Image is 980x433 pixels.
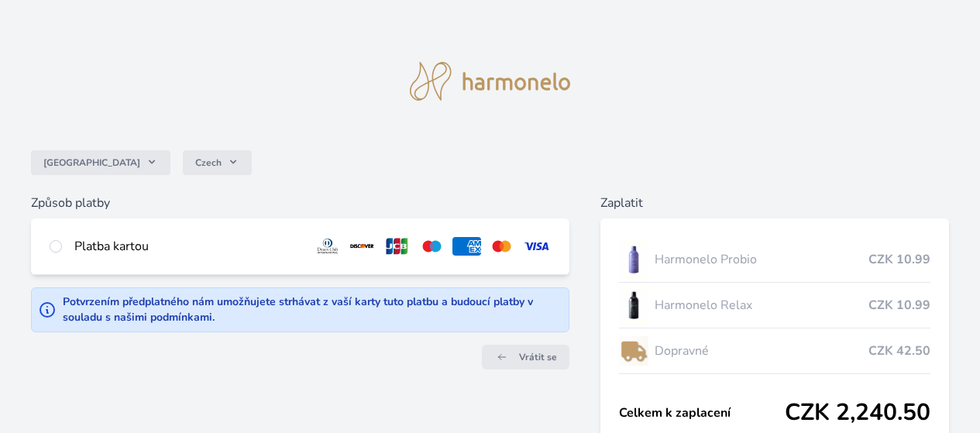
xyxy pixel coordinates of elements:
[655,296,868,314] span: Harmonelo Relax
[383,237,411,256] img: jcb.svg
[619,404,785,422] span: Celkem k zaplacení
[195,156,222,169] span: Czech
[785,399,930,427] span: CZK 2,240.50
[655,250,868,269] span: Harmonelo Probio
[522,237,551,256] img: visa.svg
[74,237,301,256] div: Platba kartou
[43,156,140,169] span: [GEOGRAPHIC_DATA]
[868,296,930,314] span: CZK 10.99
[31,150,170,175] button: [GEOGRAPHIC_DATA]
[314,237,342,256] img: diners.svg
[519,351,557,363] span: Vrátit se
[868,250,930,269] span: CZK 10.99
[655,342,868,360] span: Dopravné
[348,237,377,256] img: discover.svg
[31,194,569,212] h6: Způsob platby
[619,240,648,279] img: CLEAN_PROBIO_se_stinem_x-lo.jpg
[619,286,648,325] img: CLEAN_RELAX_se_stinem_x-lo.jpg
[482,345,569,369] a: Vrátit se
[619,332,648,370] img: delivery-lo.png
[63,294,562,325] div: Potvrzením předplatného nám umožňujete strhávat z vaší karty tuto platbu a budoucí platby v soula...
[487,237,516,256] img: mc.svg
[183,150,252,175] button: Czech
[410,62,571,101] img: logo.svg
[452,237,481,256] img: amex.svg
[600,194,949,212] h6: Zaplatit
[418,237,446,256] img: maestro.svg
[868,342,930,360] span: CZK 42.50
